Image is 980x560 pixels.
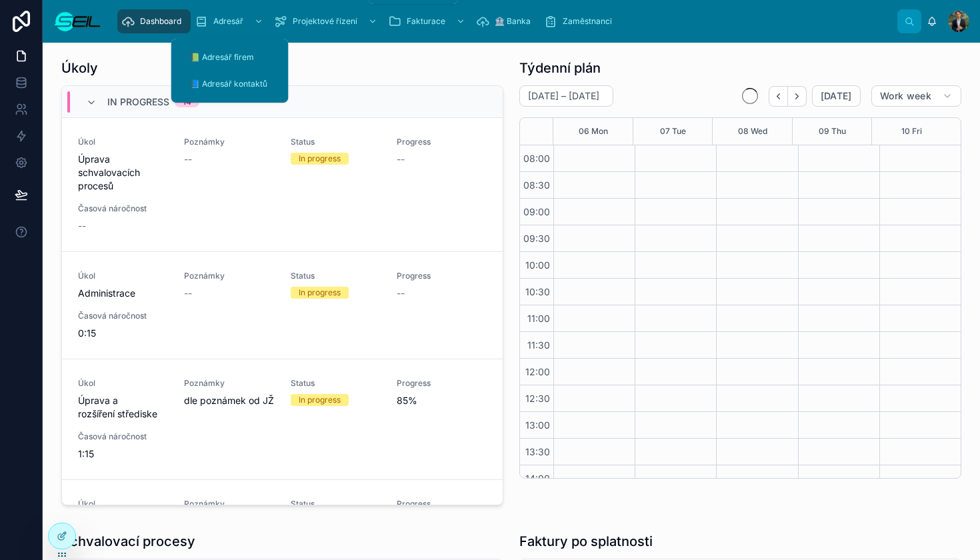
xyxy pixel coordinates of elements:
a: ÚkolÚprava schvalovacích procesůPoznámky--StatusIn progressProgress--Časová náročnost-- [62,118,503,252]
a: Projektové řízení [270,9,384,33]
span: Progress [397,378,487,389]
span: 11:30 [524,339,553,351]
span: Administrace [78,287,168,300]
div: In progress [299,394,341,406]
span: 1:15 [78,447,168,461]
span: Status [291,271,381,281]
span: Status [291,137,381,147]
div: In progress [299,153,341,165]
button: 10 Fri [901,118,922,145]
span: Zaměstnanci [563,16,612,27]
span: Projektové řízení [293,16,357,27]
span: -- [78,219,86,233]
span: 13:30 [522,446,553,457]
span: dle poznámek od JŽ [184,394,274,407]
span: Úprava a rozšíření střediske [78,394,168,421]
h2: [DATE] – [DATE] [528,89,599,103]
span: 10:00 [522,259,553,271]
span: 85% [397,394,487,407]
span: Progress [397,271,487,281]
span: Úkol [78,378,168,389]
span: Poznámky [184,271,274,281]
span: Progress [397,499,487,509]
span: 🏦 Banka [495,16,531,27]
span: Work week [880,90,931,102]
span: Poznámky [184,378,274,389]
span: 14:00 [522,473,553,484]
span: 0:15 [78,327,168,340]
span: Časová náročnost [78,203,168,214]
span: Časová náročnost [78,431,168,442]
button: [DATE] [812,85,861,107]
span: 11:00 [524,313,553,324]
span: Dashboard [140,16,181,27]
span: -- [184,287,192,300]
button: 07 Tue [660,118,686,145]
div: In progress [299,287,341,299]
span: [DATE] [821,90,852,102]
a: Fakturace [384,9,472,33]
span: Fakturace [407,16,445,27]
span: 09:30 [520,233,553,244]
span: 📗 Adresář firem [190,52,254,63]
button: 08 Wed [738,118,767,145]
h1: Týdenní plán [519,59,601,77]
div: scrollable content [112,7,897,36]
span: Adresář [213,16,243,27]
h1: Schvalovací procesy [61,532,195,551]
a: ÚkolÚprava a rozšíření střediskePoznámkydle poznámek od JŽStatusIn progressProgress85%Časová náro... [62,359,503,480]
span: -- [397,287,405,300]
span: Úprava schvalovacích procesů [78,153,168,193]
a: Adresář [191,9,270,33]
span: 📘 Adresář kontaktů [190,79,267,89]
span: 08:00 [520,153,553,164]
button: 06 Mon [579,118,608,145]
img: App logo [53,11,101,32]
span: Status [291,499,381,509]
h1: Faktury po splatnosti [519,532,653,551]
span: Časová náročnost [78,311,168,321]
span: 12:00 [522,366,553,377]
span: Progress [397,137,487,147]
a: 🏦 Banka [472,9,540,33]
a: Dashboard [117,9,191,33]
span: 12:30 [522,393,553,404]
span: Status [291,378,381,389]
a: 📘 Adresář kontaktů [179,72,281,96]
button: Next [788,86,807,107]
a: Zaměstnanci [540,9,621,33]
span: Úkol [78,137,168,147]
span: 08:30 [520,179,553,191]
a: 📗 Adresář firem [179,45,281,69]
span: Poznámky [184,137,274,147]
span: -- [184,153,192,166]
button: Work week [871,85,961,107]
span: In progress [107,95,169,109]
button: Back [769,86,788,107]
span: Úkol [78,271,168,281]
span: -- [397,153,405,166]
span: 09:00 [520,206,553,217]
a: ÚkolAdministracePoznámky--StatusIn progressProgress--Časová náročnost0:15 [62,252,503,359]
span: 13:00 [522,419,553,431]
h1: Úkoly [61,59,98,77]
span: Poznámky [184,499,274,509]
button: 09 Thu [819,118,846,145]
span: Úkol [78,499,168,509]
span: 10:30 [522,286,553,297]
